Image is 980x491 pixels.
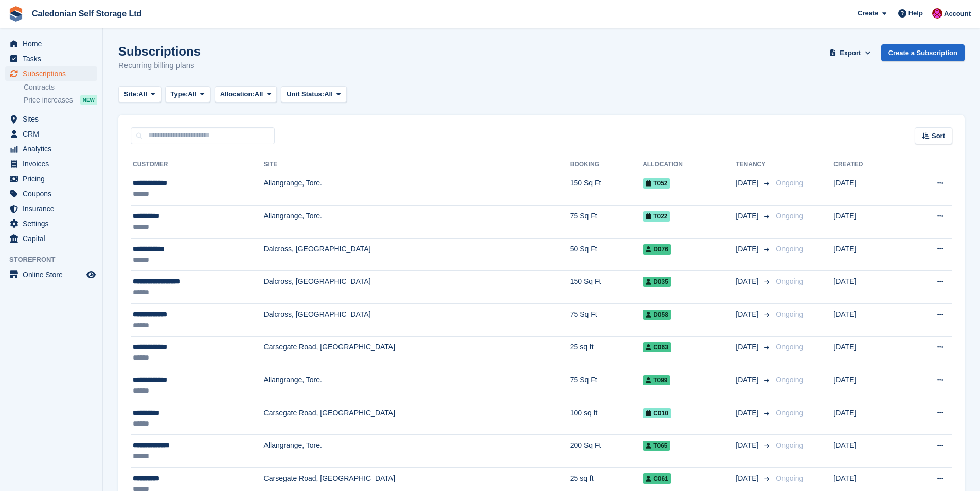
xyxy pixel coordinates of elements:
span: Sort [932,131,945,141]
a: Caledonian Self Storage Ltd [28,5,146,22]
a: menu [5,201,97,216]
a: menu [5,172,97,186]
td: Allangrange, Tore. [264,369,570,402]
td: 150 Sq Ft [570,173,643,206]
a: Price increases NEW [24,94,97,106]
span: Subscriptions [23,66,84,81]
span: Storefront [9,255,102,265]
span: D058 [643,310,671,320]
span: [DATE] [736,178,760,189]
td: [DATE] [833,402,902,435]
span: Invoices [23,157,84,171]
img: Donald Mathieson [932,8,942,19]
td: Allangrange, Tore. [264,435,570,468]
span: D076 [643,244,671,255]
span: Ongoing [776,441,803,449]
span: [DATE] [736,375,760,385]
a: menu [5,142,97,156]
span: [DATE] [736,408,760,418]
a: menu [5,231,97,246]
td: 200 Sq Ft [570,435,643,468]
span: [DATE] [736,440,760,451]
td: 75 Sq Ft [570,304,643,337]
td: [DATE] [833,304,902,337]
th: Site [264,157,570,173]
span: Site: [124,89,138,99]
span: Type: [171,89,188,99]
a: menu [5,216,97,231]
span: T022 [643,211,670,222]
span: Insurance [23,201,84,216]
span: Coupons [23,187,84,201]
span: All [324,89,333,99]
td: [DATE] [833,206,902,239]
td: 75 Sq Ft [570,369,643,402]
span: Pricing [23,172,84,186]
span: Ongoing [776,310,803,318]
td: 50 Sq Ft [570,238,643,271]
span: Sites [23,112,84,126]
td: Carsegate Road, [GEOGRAPHIC_DATA] [264,336,570,369]
span: Ongoing [776,343,803,351]
span: Help [908,8,923,19]
td: [DATE] [833,173,902,206]
span: [DATE] [736,276,760,287]
button: Unit Status: All [281,86,346,103]
span: Capital [23,231,84,246]
a: menu [5,66,97,81]
span: All [188,89,197,99]
td: [DATE] [833,336,902,369]
td: Carsegate Road, [GEOGRAPHIC_DATA] [264,402,570,435]
td: Dalcross, [GEOGRAPHIC_DATA] [264,271,570,304]
button: Allocation: All [215,86,277,103]
span: All [138,89,147,99]
th: Customer [131,157,264,173]
a: Contracts [24,82,97,92]
td: Dalcross, [GEOGRAPHIC_DATA] [264,238,570,271]
a: menu [5,112,97,126]
h1: Subscriptions [118,44,201,58]
td: [DATE] [833,238,902,271]
span: Account [944,9,971,19]
span: Settings [23,216,84,231]
span: Ongoing [776,212,803,220]
span: Tasks [23,52,84,66]
td: Dalcross, [GEOGRAPHIC_DATA] [264,304,570,337]
span: [DATE] [736,342,760,352]
a: menu [5,127,97,141]
span: Analytics [23,142,84,156]
span: D035 [643,277,671,287]
span: Ongoing [776,409,803,417]
span: Export [840,48,861,58]
span: T065 [643,441,670,451]
p: Recurring billing plans [118,60,201,72]
a: Create a Subscription [881,44,965,61]
a: menu [5,267,97,282]
a: menu [5,157,97,171]
a: menu [5,37,97,51]
span: [DATE] [736,244,760,255]
th: Created [833,157,902,173]
span: T052 [643,178,670,189]
span: C010 [643,408,671,418]
a: Preview store [85,268,97,281]
button: Type: All [165,86,210,103]
span: C063 [643,342,671,352]
th: Allocation [643,157,736,173]
td: 75 Sq Ft [570,206,643,239]
td: [DATE] [833,435,902,468]
td: [DATE] [833,369,902,402]
button: Export [828,44,873,61]
span: Create [858,8,878,19]
span: Ongoing [776,376,803,384]
span: [DATE] [736,309,760,320]
td: 25 sq ft [570,336,643,369]
td: [DATE] [833,271,902,304]
img: stora-icon-8386f47178a22dfd0bd8f6a31ec36ba5ce8667c1dd55bd0f319d3a0aa187defe.svg [8,6,24,22]
div: NEW [80,95,97,105]
td: 100 sq ft [570,402,643,435]
th: Booking [570,157,643,173]
span: Price increases [24,95,73,105]
span: CRM [23,127,84,141]
span: Ongoing [776,245,803,253]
